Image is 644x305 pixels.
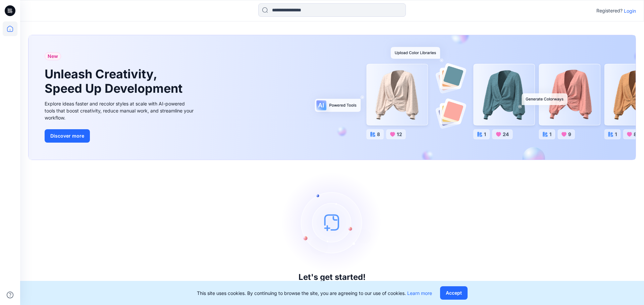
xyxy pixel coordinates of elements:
span: New [48,52,58,60]
a: Discover more [45,129,196,143]
button: Accept [440,286,468,300]
img: empty-state-image.svg [282,172,382,273]
p: Login [624,7,636,14]
a: Learn more [407,290,432,296]
p: Registered? [596,7,623,15]
h3: Let's get started! [299,273,366,282]
h1: Unleash Creativity, Speed Up Development [45,67,185,96]
button: Discover more [45,129,90,143]
div: Explore ideas faster and recolor styles at scale with AI-powered tools that boost creativity, red... [45,100,196,121]
p: This site uses cookies. By continuing to browse the site, you are agreeing to our use of cookies. [197,290,432,297]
